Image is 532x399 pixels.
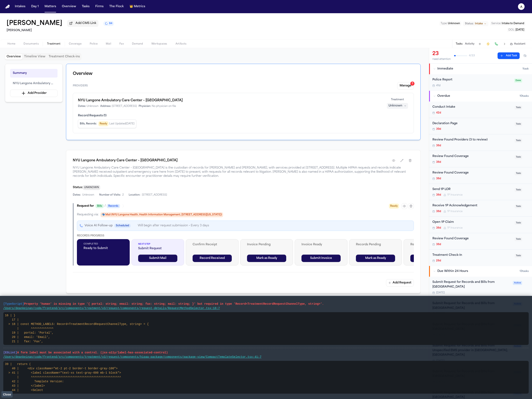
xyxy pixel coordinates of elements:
[7,42,15,46] span: Home
[22,54,47,60] button: Timeline View
[429,151,532,167] div: Open task: Review Found Coverage
[510,42,525,46] button: Assistant
[5,5,10,9] a: Home
[85,223,113,228] p: Voice AI Follow-up
[138,255,177,262] button: Submit Mail
[301,255,341,262] button: Submit Invoice
[520,94,529,98] span: 10 task s
[429,167,532,184] div: Open task: Review Found Coverage
[516,29,524,31] span: [DATE]
[193,255,232,262] button: Record Received
[429,102,532,118] div: Open task: Conduct Intake
[432,171,512,175] div: Review Found Coverage
[24,42,39,46] span: Documents
[129,193,140,197] span: Location:
[98,121,108,126] span: Ready
[87,105,99,108] span: Unknown
[356,255,395,262] button: Mark as Ready
[119,42,124,46] span: Fax
[436,243,441,246] span: 38d
[429,64,532,74] button: Immediate1task
[437,94,450,98] span: Overdue
[69,42,81,46] span: Coverage
[429,200,532,217] div: Open task: Receive 1P Acknowledgement
[436,193,441,197] span: 38d
[436,259,441,262] span: 28d
[515,188,522,192] span: Todo
[7,20,62,27] button: Edit matter name
[410,255,450,262] button: Mark as Ready
[436,177,441,180] span: 38d
[78,105,86,108] span: Dates:
[432,58,451,61] div: need attention
[515,106,522,110] span: Todo
[437,269,468,273] span: Due Within 24 Hours
[432,253,512,258] div: Treatment Check-In
[47,42,61,46] span: Treatment
[429,134,532,151] div: Open task: Review Found Providers (3 to review)
[463,21,488,26] button: Change status from Intake
[508,29,515,31] span: DOL :
[90,42,98,46] span: Police
[493,41,499,47] button: Make a Call
[109,22,112,25] span: 84
[73,84,88,87] span: Providers
[410,81,414,86] div: 3
[465,22,474,25] span: Status:
[436,161,441,164] span: 38d
[485,41,491,47] button: Create Immediate Task
[436,210,441,213] span: 38d
[78,98,381,103] h1: NYU Langone Ambulatory Care Center – [GEOGRAPHIC_DATA]
[410,243,450,247] span: Records Delivered
[429,266,532,277] button: Due Within 24 Hours13tasks
[429,184,532,200] div: Open task: Send 1P LOR
[515,171,522,175] span: Todo
[82,193,94,197] span: Unknown
[432,78,512,82] div: Police Report
[515,155,522,159] span: Todo
[429,91,532,102] button: Overdue10tasks
[456,42,463,46] button: Tasks
[152,105,176,108] span: No physician on file
[95,204,104,208] span: Bills
[29,3,40,10] button: Day 1
[447,193,463,197] span: 1P Insurance
[432,121,512,126] div: Declaration Page
[513,281,522,285] span: Active
[108,3,125,10] button: The Flock
[84,242,123,246] span: Completed
[10,69,58,78] button: Summary
[80,3,91,10] button: Tasks
[437,67,453,71] span: Immediate
[138,243,177,246] span: Next Step
[515,122,522,126] span: Todo
[75,21,96,25] span: Add CMS Link
[514,42,525,46] span: Assistant
[247,255,286,262] button: Mark as Ready
[397,82,414,90] button: Manage3
[447,210,463,213] span: 1P Insurance
[94,3,105,10] a: Firms
[432,51,451,57] div: 23
[356,243,395,247] span: Records Pending
[128,3,147,10] a: crownMetrics
[132,42,143,46] span: Demand
[432,220,512,225] div: Open 1P Claim
[103,21,114,26] button: 84 active tasks
[67,20,98,27] button: Add CMS Link
[105,204,106,208] span: /
[60,3,78,10] button: Overview
[100,105,111,108] span: Address:
[78,114,409,118] span: Record Requests ( 1 )
[502,22,524,25] span: Intake to Demand
[515,221,522,225] span: Todo
[151,42,167,46] span: Workspaces
[43,3,58,10] button: Matters
[432,138,512,142] div: Review Found Providers (3 to review)
[432,203,512,208] div: Receive 1P Acknowledgement
[389,204,399,209] span: Ready
[5,5,10,9] img: Finch Logo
